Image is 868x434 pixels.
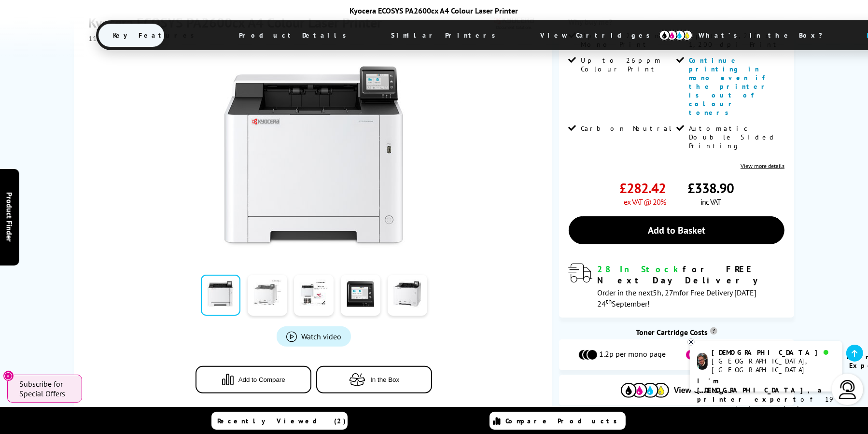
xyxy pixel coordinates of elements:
[3,370,14,381] button: Close
[624,197,666,207] span: ex VAT @ 20%
[606,297,612,306] sup: th
[700,197,721,207] span: inc VAT
[710,327,717,335] sup: Cost per page
[712,348,835,357] div: [DEMOGRAPHIC_DATA]
[687,179,734,197] span: £338.90
[277,326,351,347] a: Product_All_Videos
[659,30,693,41] img: cmyk-icon.svg
[569,264,784,308] div: modal_delivery
[211,412,348,430] a: Recently Viewed (2)
[224,24,366,47] span: Product Details
[19,379,72,398] span: Subscribe for Special Offers
[621,383,669,398] img: Cartridges
[697,377,835,432] p: of 19 years! I can help you choose the right product
[674,386,732,395] span: View Cartridges
[741,162,784,169] a: View more details
[689,56,770,117] span: Continue printing in mono even if the printer is out of colour toners
[598,264,683,275] span: 28 In Stock
[526,23,673,48] span: View Cartridges
[377,24,515,47] span: Similar Printers
[712,357,835,374] div: [GEOGRAPHIC_DATA], [GEOGRAPHIC_DATA]
[684,24,846,47] span: What’s in the Box?
[697,353,708,370] img: chris-livechat.png
[559,327,794,337] div: Toner Cartridge Costs
[98,24,214,47] span: Key Features
[490,412,626,430] a: Compare Products
[598,264,784,286] div: for FREE Next Day Delivery
[581,124,673,133] span: Carbon Neutral
[238,376,285,383] span: Add to Compare
[581,56,674,73] span: Up to 26ppm Colour Print
[697,377,825,404] b: I'm [DEMOGRAPHIC_DATA], a printer expert
[569,216,784,244] a: Add to Basket
[619,179,666,197] span: £282.42
[96,6,772,15] div: Kyocera ECOSYS PA2600cx A4 Colour Laser Printer
[505,417,622,425] span: Compare Products
[566,382,787,398] button: View Cartridges
[689,124,782,150] span: Automatic Double Sided Printing
[316,366,432,393] button: In the Box
[218,417,347,425] span: Recently Viewed (2)
[370,376,399,383] span: In the Box
[301,332,341,341] span: Watch video
[598,288,757,308] span: Order in the next for Free Delivery [DATE] 24 September!
[599,349,666,361] span: 1.2p per mono page
[5,192,14,242] span: Product Finder
[219,62,408,252] img: Kyocera ECOSYS PA2600cx
[196,366,311,393] button: Add to Compare
[838,380,857,399] img: user-headset-light.svg
[653,288,680,297] span: 5h, 27m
